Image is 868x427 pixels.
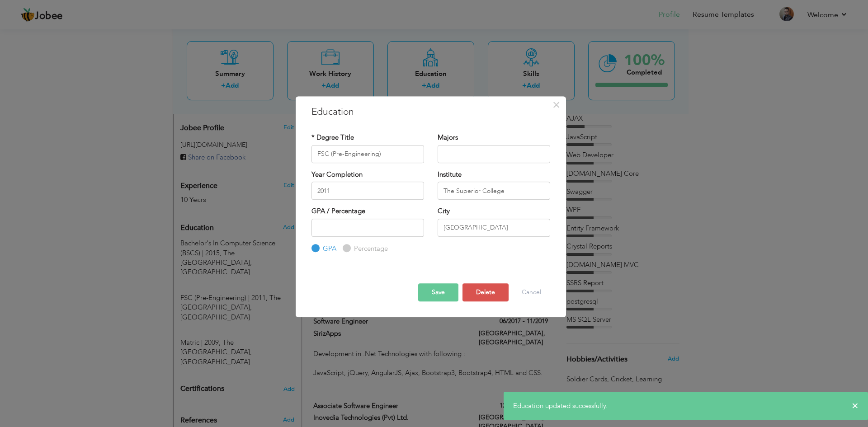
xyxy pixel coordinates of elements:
h3: Education [311,105,550,119]
button: Cancel [513,283,550,301]
label: City [438,206,450,216]
span: × [552,97,560,113]
button: Save [418,283,458,301]
label: GPA / Percentage [311,206,365,216]
button: Close [549,98,564,112]
label: Year Completion [311,170,363,179]
button: Delete [462,283,509,301]
label: Percentage [352,244,388,253]
label: * Degree Title [311,133,354,142]
span: Education updated successfully. [513,401,608,410]
div: Add your educational degree. [180,219,295,367]
label: GPA [321,244,336,253]
label: Majors [438,133,458,142]
label: Institute [438,170,462,179]
span: × [852,401,859,410]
